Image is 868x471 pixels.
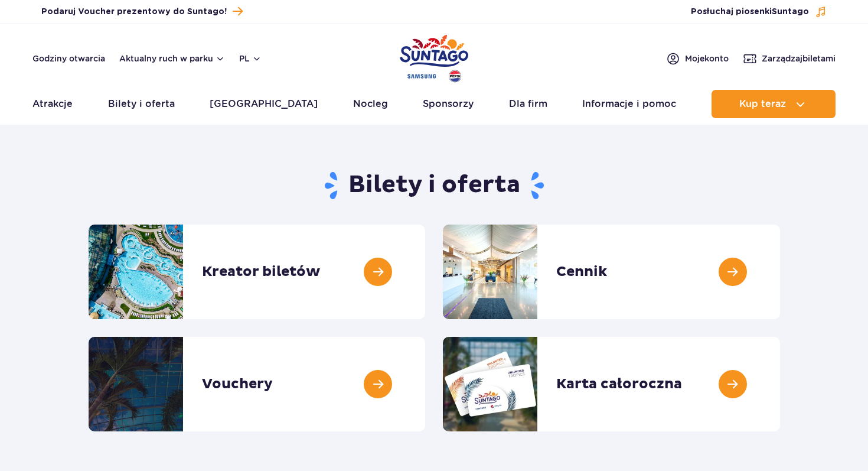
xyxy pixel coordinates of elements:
[712,90,836,118] button: Kup teraz
[32,90,73,118] a: Atrakcje
[739,99,786,109] span: Kup teraz
[691,6,809,18] span: Posłuchaj piosenki
[666,51,729,66] a: Mojekonto
[41,6,227,18] span: Podaruj Voucher prezentowy do Suntago!
[108,90,175,118] a: Bilety i oferta
[89,170,780,201] h1: Bilety i oferta
[353,90,388,118] a: Nocleg
[685,53,729,64] span: Moje konto
[423,90,474,118] a: Sponsorzy
[762,53,836,64] span: Zarządzaj biletami
[210,90,318,118] a: [GEOGRAPHIC_DATA]
[772,8,809,16] span: Suntago
[691,6,827,18] button: Posłuchaj piosenkiSuntago
[743,51,836,66] a: Zarządzajbiletami
[32,53,105,64] a: Godziny otwarcia
[239,53,262,64] button: pl
[400,30,468,84] a: Park of Poland
[509,90,547,118] a: Dla firm
[41,4,243,20] a: Podaruj Voucher prezentowy do Suntago!
[582,90,676,118] a: Informacje i pomoc
[119,54,225,63] button: Aktualny ruch w parku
